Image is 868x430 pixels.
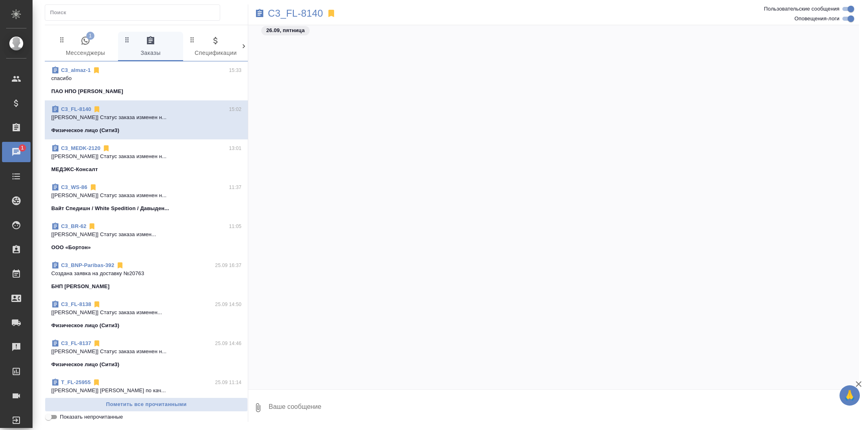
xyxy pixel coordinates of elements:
a: 1 [2,142,31,162]
span: Мессенджеры [58,36,113,58]
svg: Отписаться [88,222,96,230]
p: 25.09 16:37 [215,261,242,269]
a: C3_BNP-Paribas-392 [61,262,114,268]
a: T_FL-25955 [61,379,91,385]
span: 1 [16,144,28,152]
div: C3_MEDK-212013:01[[PERSON_NAME]] Статус заказа изменен н...МЕДЭКС-Консалт [45,139,248,178]
p: БНП [PERSON_NAME] [51,282,109,291]
p: 25.09 11:14 [215,378,242,387]
a: C3_FL-8138 [61,301,91,307]
span: 🙏 [843,387,857,404]
a: C3_WS-86 [61,184,87,190]
p: 11:05 [229,222,242,230]
button: Пометить все прочитанными [45,397,248,412]
a: C3_FL-8140 [268,9,323,17]
p: Физическое лицо (Сити3) [51,361,119,369]
svg: Отписаться [89,183,97,191]
svg: Зажми и перетащи, чтобы поменять порядок вкладок [123,36,131,43]
a: C3_almaz-1 [61,67,91,73]
svg: Отписаться [93,105,101,113]
span: Пометить все прочитанными [49,400,243,409]
div: C3_FL-813825.09 14:50[[PERSON_NAME]] Статус заказа изменен...Физическое лицо (Сити3) [45,295,248,334]
div: C3_almaz-115:33спасибоПАО НПО [PERSON_NAME] [45,61,248,100]
div: T_FL-2595525.09 11:14[[PERSON_NAME]] [PERSON_NAME] по кач...Физическое лицо (Таганка) [45,374,248,413]
p: [[PERSON_NAME]] Статус заказа измен... [51,230,241,239]
p: 25.09 14:46 [215,339,242,347]
p: [[PERSON_NAME]] Статус заказа изменен н... [51,191,241,200]
p: 15:33 [229,66,242,74]
p: Вайт Спедишн / White Spedition / Давыден... [51,204,169,213]
input: Поиск [50,7,220,18]
p: 26.09, пятница [266,26,305,35]
p: ООО «Бортон» [51,243,91,252]
div: C3_FL-814015:02[[PERSON_NAME]] Статус заказа изменен н...Физическое лицо (Сити3) [45,100,248,139]
p: 11:37 [229,183,242,191]
p: [[PERSON_NAME]] Статус заказа изменен н... [51,152,241,161]
span: 1 [86,32,94,40]
svg: Отписаться [93,300,101,308]
a: C3_FL-8140 [61,106,91,112]
p: Создана заявка на доставку №20763 [51,269,241,278]
div: C3_BNP-Paribas-39225.09 16:37Создана заявка на доставку №20763БНП [PERSON_NAME] [45,256,248,295]
a: C3_FL-8137 [61,340,91,346]
p: Физическое лицо (Сити3) [51,321,119,330]
p: [[PERSON_NAME]] Статус заказа изменен н... [51,347,241,356]
div: C3_BR-6211:05[[PERSON_NAME]] Статус заказа измен...ООО «Бортон» [45,217,248,256]
p: 13:01 [229,144,242,152]
p: спасибо [51,74,241,83]
p: [[PERSON_NAME]] Статус заказа изменен... [51,308,241,317]
p: МЕДЭКС-Консалт [51,165,98,174]
a: C3_MEDK-2120 [61,145,101,151]
span: Пользовательские сообщения [764,5,840,13]
p: 15:02 [229,105,242,113]
span: Оповещения-логи [794,15,840,23]
p: [[PERSON_NAME]] [PERSON_NAME] по кач... [51,387,241,395]
span: Спецификации [188,36,243,58]
svg: Отписаться [92,378,101,387]
p: Физическое лицо (Сити3) [51,126,119,135]
div: C3_FL-813725.09 14:46[[PERSON_NAME]] Статус заказа изменен н...Физическое лицо (Сити3) [45,334,248,374]
svg: Зажми и перетащи, чтобы поменять порядок вкладок [58,36,66,43]
div: C3_WS-8611:37[[PERSON_NAME]] Статус заказа изменен н...Вайт Спедишн / White Spedition / Давыден... [45,178,248,217]
svg: Отписаться [93,339,101,347]
a: C3_BR-62 [61,223,86,229]
svg: Отписаться [102,144,110,152]
svg: Зажми и перетащи, чтобы поменять порядок вкладок [188,36,196,43]
span: Заказы [123,36,178,58]
p: ПАО НПО [PERSON_NAME] [51,87,123,96]
button: 🙏 [840,385,860,406]
p: 25.09 14:50 [215,300,242,308]
span: Показать непрочитанные [60,413,123,421]
svg: Отписаться [116,261,124,269]
p: [[PERSON_NAME]] Статус заказа изменен н... [51,113,241,122]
